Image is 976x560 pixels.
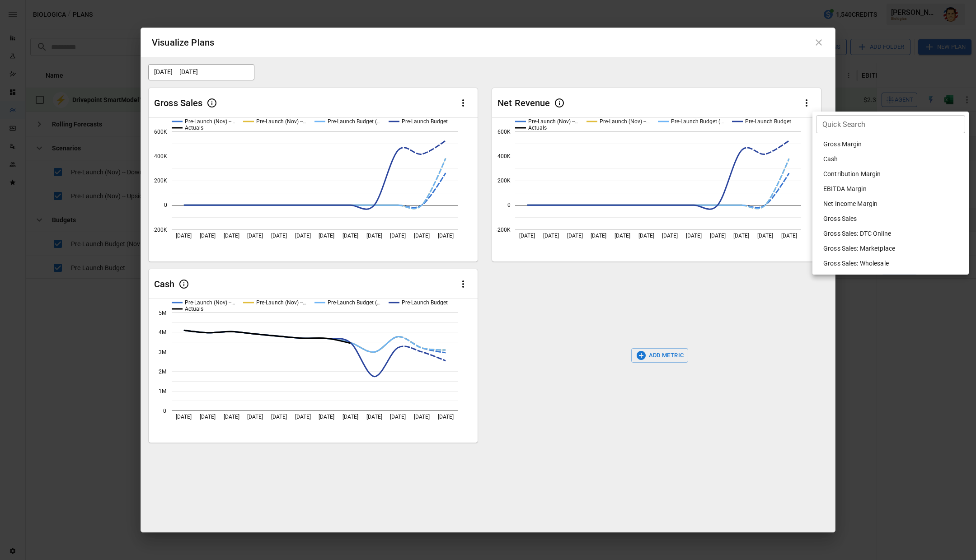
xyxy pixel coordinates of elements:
li: EBITDA Margin [816,182,965,196]
li: Net Income Margin [816,196,965,211]
li: Contribution Margin [816,167,965,182]
li: Cash [816,152,965,167]
li: Gross Sales [816,211,965,226]
li: Gross Sales: Marketplace [816,241,965,256]
li: Gross Sales: DTC Online [816,226,965,241]
li: Gross Sales: Wholesale [816,256,965,271]
li: Gross Margin [816,137,965,152]
li: Gross Sales: Retail [816,271,965,286]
